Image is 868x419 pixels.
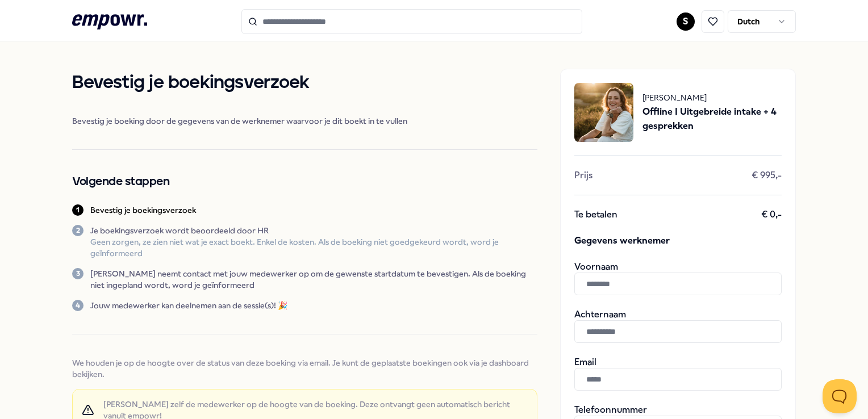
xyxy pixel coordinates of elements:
[90,268,537,291] p: [PERSON_NAME] neemt contact met jouw medewerker op om de gewenste startdatum te bevestigen. Als d...
[72,115,537,127] span: Bevestig je boeking door de gegevens van de werknemer waarvoor je dit boekt in te vullen
[72,357,537,380] span: We houden je op de hoogte over de status van deze boeking via email. Je kunt de geplaatste boekin...
[90,204,196,216] p: Bevestig je boekingsverzoek
[90,300,287,311] p: Jouw medewerker kan deelnemen aan de sessie(s)! 🎉
[823,379,857,413] iframe: Help Scout Beacon - Open
[90,225,537,236] p: Je boekingsverzoek wordt beoordeeld door HR
[574,170,592,181] span: Prijs
[72,225,84,236] div: 2
[72,300,84,311] div: 4
[642,91,782,104] span: [PERSON_NAME]
[90,236,537,259] p: Geen zorgen, ze zien niet wat je exact boekt. Enkel de kosten. Als de boeking niet goedgekeurd wo...
[677,12,695,31] button: S
[574,83,633,142] img: package image
[72,173,537,191] h2: Volgende stappen
[574,357,782,391] div: Email
[72,204,84,216] div: 1
[574,261,782,295] div: Voornaam
[574,234,782,248] span: Gegevens werknemer
[241,9,582,34] input: Search for products, categories or subcategories
[761,209,782,220] span: € 0,-
[752,170,782,181] span: € 995,-
[574,309,782,343] div: Achternaam
[642,104,782,133] span: Offline | Uitgebreide intake + 4 gesprekken
[72,268,84,279] div: 3
[72,69,537,97] h1: Bevestig je boekingsverzoek
[574,209,617,220] span: Te betalen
